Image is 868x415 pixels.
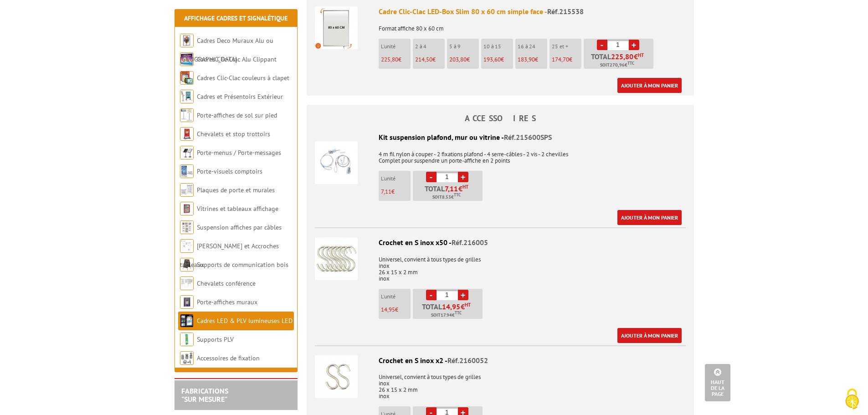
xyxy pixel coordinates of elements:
p: 10 à 15 [483,43,513,50]
p: Universel, convient à tous types de grilles inox 26 x 15 x 2 mm inox [315,368,686,400]
p: € [552,56,581,63]
p: € [381,56,411,63]
span: 8.53 [442,194,451,201]
a: - [426,172,437,182]
img: Cadres LED & PLV lumineuses LED [180,314,194,328]
a: Supports de communication bois [197,261,288,269]
a: + [629,40,639,50]
p: € [518,56,547,63]
img: Plaques de porte et murales [180,183,194,197]
a: + [458,290,468,300]
a: Porte-visuels comptoirs [197,167,262,175]
p: Total [586,53,653,69]
span: 14,95 [381,306,395,313]
a: Cadres Clic-Clac Alu Clippant [197,55,277,63]
span: 193,60 [483,56,501,63]
a: Cadres LED & PLV lumineuses LED [197,317,293,325]
a: Chevalets et stop trottoirs [197,130,270,138]
img: Cadres et Présentoirs Extérieur [180,90,194,103]
a: Plaques de porte et murales [197,186,275,194]
img: Accessoires de fixation [180,351,194,365]
a: Chevalets conférence [197,279,256,287]
p: 16 à 24 [518,43,547,50]
span: Soit € [431,312,462,319]
p: 4 m fil nylon à couper - 2 fixations plafond - 4 serre-câbles - 2 vis - 2 chevilles Complet pour ... [315,145,686,164]
a: Porte-affiches de sol sur pied [197,111,277,119]
a: Accessoires de fixation [197,354,260,362]
img: Chevalets conférence [180,277,194,290]
img: Porte-visuels comptoirs [180,164,194,178]
img: Cimaises et Accroches tableaux [180,239,194,253]
p: L'unité [381,43,411,50]
span: 183,90 [518,56,535,63]
p: 5 à 9 [449,43,479,50]
a: Cadres Deco Muraux Alu ou [GEOGRAPHIC_DATA] [180,36,273,63]
img: Suspension affiches par câbles [180,220,194,234]
span: 7,11 [381,188,391,195]
img: Crochet en S inox x2 [315,355,358,398]
img: Porte-affiches muraux [180,295,194,309]
img: Cadres Deco Muraux Alu ou Bois [180,34,194,47]
img: Supports PLV [180,333,194,346]
p: € [449,56,479,63]
div: Kit suspension plafond, mur ou vitrine - [315,132,686,143]
sup: TTC [627,61,634,66]
a: Ajouter à mon panier [617,78,682,93]
p: Universel, convient à tous types de grilles inox 26 x 15 x 2 mm inox [315,250,686,282]
button: Cookies (fenêtre modale) [836,384,868,415]
span: 214,50 [415,56,432,63]
img: Kit suspension plafond, mur ou vitrine [315,141,358,184]
span: Réf.215600SPS [504,133,552,142]
p: € [415,56,445,63]
span: Réf.2160052 [447,356,488,365]
img: Vitrines et tableaux affichage [180,202,194,215]
img: Chevalets et stop trottoirs [180,127,194,141]
img: Cadres Clic-Clac couleurs à clapet [180,71,194,85]
p: € [381,189,411,195]
img: Cadre Clic-Clac LED-Box Slim 80 x 60 cm simple face [315,6,358,49]
span: 270,96 [610,61,625,69]
a: - [597,40,607,50]
span: 14,95 [442,303,461,310]
a: Porte-menus / Porte-messages [197,149,281,157]
p: 2 à 4 [415,43,445,50]
sup: HT [638,52,644,58]
div: Cadre Clic-Clac LED-Box Slim 80 x 60 cm simple face - [379,6,686,17]
span: Réf.216005 [452,238,488,247]
img: Porte-affiches de sol sur pied [180,108,194,122]
a: Supports PLV [197,335,234,343]
span: 225,80 [381,56,398,63]
p: 25 et + [552,43,581,50]
a: Cadres Clic-Clac couleurs à clapet [197,74,289,82]
div: Crochet en S inox x2 - [315,355,686,366]
p: L'unité [381,293,411,300]
span: 17.94 [441,312,452,319]
sup: TTC [454,192,461,197]
sup: HT [465,302,471,308]
a: Affichage Cadres et Signalétique [184,14,288,22]
img: Cookies (fenêtre modale) [841,388,863,410]
span: Soit € [432,194,461,201]
span: 225,80 [611,53,634,60]
span: Soit € [600,61,634,69]
p: L'unité [381,175,411,182]
p: € [483,56,513,63]
span: Réf.215538 [547,7,584,16]
a: Ajouter à mon panier [617,328,682,343]
span: 174,70 [552,56,569,63]
a: Vitrines et tableaux affichage [197,205,278,213]
img: Crochet en S inox x50 [315,237,358,280]
span: € [442,303,471,310]
a: [PERSON_NAME] et Accroches tableaux [180,242,279,269]
p: Total [415,185,483,201]
h4: ACCESSOIRES [307,114,694,123]
a: FABRICATIONS"Sur Mesure" [181,386,228,404]
p: Total [415,303,483,319]
p: € [381,307,411,313]
span: € [445,185,468,192]
a: Haut de la page [705,364,730,401]
a: Suspension affiches par câbles [197,223,282,231]
span: 7,11 [445,185,458,192]
p: Format affiche 80 x 60 cm [379,19,686,32]
a: Porte-affiches muraux [197,298,257,306]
